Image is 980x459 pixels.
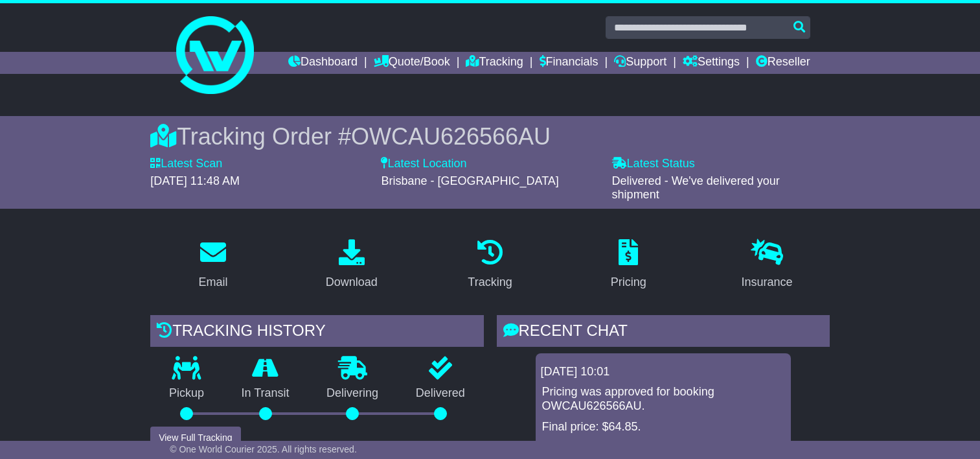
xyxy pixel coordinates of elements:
[683,52,740,74] a: Settings
[540,52,598,74] a: Financials
[612,157,695,171] label: Latest Status
[223,386,308,401] p: In Transit
[611,274,646,291] div: Pricing
[542,385,784,413] p: Pricing was approved for booking OWCAU626566AU.
[190,235,236,296] a: Email
[602,235,655,296] a: Pricing
[381,174,558,187] span: Brisbane - [GEOGRAPHIC_DATA]
[468,274,512,291] div: Tracking
[326,274,378,291] div: Download
[308,386,397,401] p: Delivering
[497,315,830,350] div: RECENT CHAT
[459,235,520,296] a: Tracking
[199,274,228,291] div: Email
[466,52,523,74] a: Tracking
[542,420,784,434] p: Final price: $64.85.
[150,427,240,449] button: View Full Tracking
[756,52,810,74] a: Reseller
[150,157,222,171] label: Latest Scan
[614,52,667,74] a: Support
[733,235,801,296] a: Insurance
[317,235,386,296] a: Download
[150,386,223,401] p: Pickup
[351,123,551,150] span: OWCAU626566AU
[741,274,792,291] div: Insurance
[541,365,786,379] div: [DATE] 10:01
[288,52,358,74] a: Dashboard
[150,123,830,150] div: Tracking Order #
[397,386,484,401] p: Delivered
[381,157,466,171] label: Latest Location
[374,52,450,74] a: Quote/Book
[150,174,240,187] span: [DATE] 11:48 AM
[612,174,780,202] span: Delivered - We've delivered your shipment
[170,444,357,454] span: © One World Courier 2025. All rights reserved.
[150,315,483,350] div: Tracking history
